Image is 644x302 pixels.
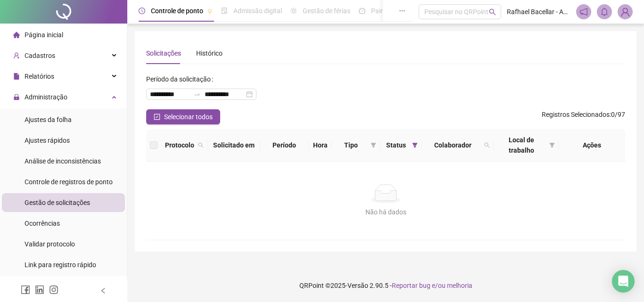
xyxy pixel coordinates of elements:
span: Admissão digital [233,7,282,15]
span: filter [371,142,376,148]
th: Hora [309,129,332,162]
span: Cadastros [25,52,55,59]
span: Local de trabalho [497,135,546,155]
span: Gestão de solicitações [25,199,90,206]
span: Rafhael Bacellar - Assunção Promotora [507,7,570,17]
span: : 0 / 97 [542,109,625,124]
span: filter [369,138,378,152]
div: Solicitações [146,48,181,58]
span: user-add [13,52,20,59]
span: Painel do DP [371,7,408,15]
span: Ajustes rápidos [25,137,70,144]
span: search [198,142,204,148]
span: Ocorrências [25,220,60,227]
span: instagram [49,285,58,294]
span: search [484,142,490,148]
span: facebook [21,285,30,294]
span: filter [549,142,555,148]
span: Gestão de férias [303,7,350,15]
span: Relatórios [25,73,54,80]
div: Não há dados [157,207,614,217]
span: sun [290,8,297,14]
span: Status [384,140,408,150]
span: Ajustes da folha [25,116,72,123]
span: filter [547,133,557,157]
img: 17291 [618,5,632,19]
span: search [482,138,492,152]
span: dashboard [359,8,365,14]
span: pushpin [207,8,213,14]
div: Histórico [196,48,223,58]
span: linkedin [35,285,44,294]
span: Colaborador [425,140,480,150]
span: notification [579,8,588,16]
button: Selecionar todos [146,109,220,124]
span: filter [412,142,418,148]
span: Link para registro rápido [25,261,96,269]
footer: QRPoint © 2025 - 2.90.5 - [127,269,644,302]
span: lock [13,94,20,100]
th: Solicitado em [207,129,260,162]
span: Página inicial [25,31,63,39]
span: bell [600,8,609,16]
span: swap-right [193,90,201,98]
span: Selecionar todos [164,112,213,122]
th: Período [260,129,309,162]
span: clock-circle [139,8,145,14]
span: ellipsis [399,8,405,14]
span: left [100,287,107,294]
span: Reportar bug e/ou melhoria [392,282,472,289]
span: Validar protocolo [25,240,75,248]
span: Tipo [335,140,367,150]
div: Open Intercom Messenger [612,270,635,293]
span: file-done [221,8,228,14]
span: search [196,138,206,152]
span: Protocolo [165,140,194,150]
span: home [13,32,20,38]
label: Período da solicitação [146,72,217,87]
div: Ações [562,140,621,150]
span: to [193,90,201,98]
span: check-square [154,114,160,120]
span: Controle de ponto [151,7,203,15]
span: filter [410,138,420,152]
span: Administração [25,93,67,101]
span: file [13,73,20,80]
span: Controle de registros de ponto [25,178,113,186]
span: Registros Selecionados [542,111,610,118]
span: Versão [347,282,368,289]
span: Análise de inconsistências [25,157,101,165]
span: search [489,8,496,16]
